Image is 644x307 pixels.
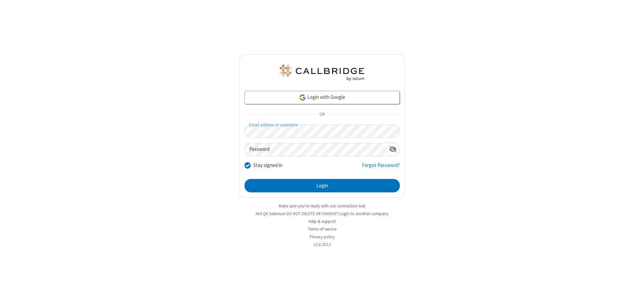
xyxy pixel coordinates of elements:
img: google-icon.png [299,94,306,101]
iframe: Chat [627,290,639,302]
label: Stay signed in [253,162,282,169]
div: Show password [386,143,399,156]
button: Login [245,179,400,192]
a: Login with Google [245,91,400,104]
li: Not QA Selenium DO NOT DELETE OR CHANGE? [239,210,405,217]
a: Forgot Password? [362,162,400,174]
input: Email address or username [245,125,400,138]
img: QA Selenium DO NOT DELETE OR CHANGE [278,65,366,81]
li: v2.6.353.2 [239,241,405,248]
span: OR [317,110,327,119]
a: Help & support [309,219,336,224]
a: Privacy policy [310,234,335,240]
button: Login to another company [339,210,388,217]
a: Make sure you're ready with our connection test [279,203,365,209]
a: Terms of service [308,226,336,232]
input: Password [245,143,386,156]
